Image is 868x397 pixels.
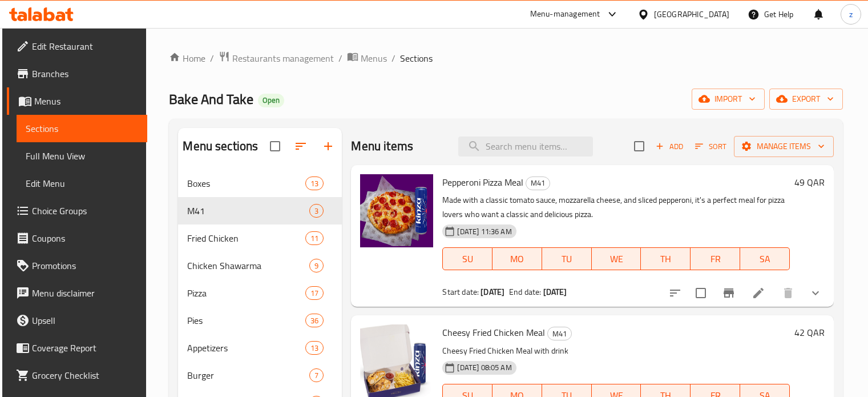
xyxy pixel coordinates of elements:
span: End date: [509,284,541,299]
a: Menus [7,87,147,115]
span: Select to update [689,281,713,305]
div: items [305,286,324,300]
div: M41 [547,327,572,340]
span: Menus [361,51,387,65]
div: items [305,314,324,327]
p: Made with a classic tomato sauce, mozzarella cheese, and sliced pepperoni, it's a perfect meal fo... [442,193,789,222]
span: Chicken Shawarma [187,259,309,272]
img: Pepperoni Pizza Meal [360,174,433,247]
button: TU [542,247,592,270]
h2: Menu sections [183,138,258,155]
a: Full Menu View [17,142,147,170]
span: Select all sections [263,134,287,158]
div: items [309,259,324,272]
a: Restaurants management [219,51,334,66]
span: Open [258,95,284,105]
h6: 49 QAR [794,174,825,190]
a: Promotions [7,252,147,279]
div: Pizza17 [178,279,342,307]
div: Appetizers13 [178,334,342,362]
span: Full Menu View [26,149,138,163]
span: 9 [310,260,323,271]
a: Branches [7,60,147,87]
div: Menu-management [530,7,600,21]
div: items [305,341,324,355]
button: sort-choices [661,279,689,307]
button: Add section [314,133,342,160]
div: [GEOGRAPHIC_DATA] [654,8,729,21]
div: Fried Chicken11 [178,224,342,252]
a: Menus [347,51,387,66]
button: TH [641,247,691,270]
button: FR [691,247,740,270]
button: SA [740,247,790,270]
a: Grocery Checklist [7,362,147,389]
nav: breadcrumb [169,51,842,66]
span: 7 [310,370,323,381]
li: / [210,51,214,65]
span: Boxes [187,177,305,190]
span: 11 [306,233,323,244]
li: / [338,51,342,65]
span: Coverage Report [32,341,138,355]
span: Add [654,140,685,153]
a: Sections [17,115,147,142]
a: Coverage Report [7,334,147,362]
span: M41 [187,204,309,218]
button: SU [442,247,492,270]
span: Upsell [32,314,138,327]
span: Choice Groups [32,204,138,218]
span: import [701,92,756,106]
span: 3 [310,206,323,216]
button: Branch-specific-item [715,279,742,307]
span: Sections [400,51,433,65]
span: Pepperoni Pizza Meal [442,174,523,191]
span: SU [447,251,488,267]
span: [DATE] 11:36 AM [453,226,516,237]
div: M41 [526,177,550,190]
div: Fried Chicken [187,231,305,245]
a: Edit Menu [17,170,147,197]
b: [DATE] [543,284,567,299]
div: items [309,368,324,382]
span: Menu disclaimer [32,286,138,300]
span: Sort items [688,138,734,155]
li: / [391,51,395,65]
a: Menu disclaimer [7,279,147,307]
p: Cheesy Fried Chicken Meal with drink [442,344,789,358]
span: [DATE] 08:05 AM [453,362,516,373]
span: Sections [26,122,138,135]
div: Boxes13 [178,170,342,197]
button: delete [774,279,802,307]
button: Sort [692,138,729,155]
button: WE [592,247,641,270]
span: Add item [651,138,688,155]
h2: Menu items [351,138,413,155]
span: 13 [306,343,323,354]
button: export [769,89,843,110]
span: MO [497,251,538,267]
span: 36 [306,315,323,326]
span: 17 [306,288,323,299]
a: Home [169,51,205,65]
a: Coupons [7,224,147,252]
span: Sort [695,140,726,153]
span: Restaurants management [232,51,334,65]
svg: Show Choices [809,286,822,300]
span: Manage items [743,139,825,154]
button: Manage items [734,136,834,157]
span: 13 [306,178,323,189]
div: Pies36 [178,307,342,334]
span: SA [745,251,785,267]
span: Edit Menu [26,177,138,190]
span: Pies [187,314,305,327]
span: Appetizers [187,341,305,355]
a: Edit menu item [752,286,765,300]
div: items [305,177,324,190]
div: M413 [178,197,342,224]
span: Promotions [32,259,138,272]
